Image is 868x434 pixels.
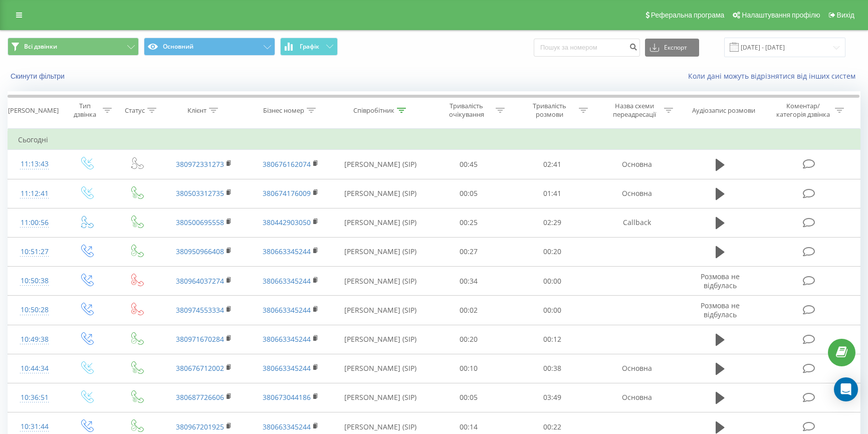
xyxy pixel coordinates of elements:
[125,106,145,115] div: Статус
[176,159,224,169] a: 380972331273
[176,305,224,315] a: 380974553334
[263,218,311,227] a: 380442903050
[176,276,224,286] a: 380964037274
[8,38,139,56] button: Всі дзвінки
[427,354,510,383] td: 00:10
[594,150,681,179] td: Основна
[511,208,594,237] td: 02:29
[18,330,51,349] div: 10:49:38
[263,247,311,256] a: 380663345244
[280,38,338,56] button: Графік
[692,106,755,115] div: Аудіозапис розмови
[511,354,594,383] td: 00:38
[18,388,51,407] div: 10:36:51
[651,11,725,19] span: Реферальна програма
[334,237,427,266] td: [PERSON_NAME] (SIP)
[263,276,311,286] a: 380663345244
[523,102,576,119] div: Тривалість розмови
[440,102,493,119] div: Тривалість очікування
[24,43,57,51] span: Всі дзвінки
[534,39,640,57] input: Пошук за номером
[594,208,681,237] td: Callback
[334,383,427,412] td: [PERSON_NAME] (SIP)
[263,188,311,198] a: 380674176009
[427,296,510,325] td: 00:02
[427,237,510,266] td: 00:27
[742,11,820,19] span: Налаштування профілю
[511,237,594,266] td: 00:20
[263,363,311,373] a: 380663345244
[18,271,51,291] div: 10:50:38
[263,106,304,115] div: Бізнес номер
[608,102,662,119] div: Назва схеми переадресації
[511,383,594,412] td: 03:49
[18,300,51,320] div: 10:50:28
[8,72,70,81] button: Скинути фільтри
[263,422,311,431] a: 380663345244
[427,383,510,412] td: 00:05
[70,102,100,119] div: Тип дзвінка
[263,334,311,344] a: 380663345244
[427,267,510,296] td: 00:34
[176,247,224,256] a: 380950966408
[334,354,427,383] td: [PERSON_NAME] (SIP)
[176,188,224,198] a: 380503312735
[594,383,681,412] td: Основна
[334,296,427,325] td: [PERSON_NAME] (SIP)
[645,39,699,57] button: Експорт
[334,325,427,354] td: [PERSON_NAME] (SIP)
[8,130,860,150] td: Сьогодні
[427,179,510,208] td: 00:05
[176,363,224,373] a: 380676712002
[334,267,427,296] td: [PERSON_NAME] (SIP)
[511,325,594,354] td: 00:12
[511,179,594,208] td: 01:41
[427,150,510,179] td: 00:45
[701,272,740,290] span: Розмова не відбулась
[263,392,311,402] a: 380673044186
[834,377,858,401] div: Open Intercom Messenger
[837,11,854,19] span: Вихід
[176,422,224,431] a: 380967201925
[774,102,832,119] div: Коментар/категорія дзвінка
[18,359,51,378] div: 10:44:34
[427,208,510,237] td: 00:25
[511,296,594,325] td: 00:00
[18,242,51,262] div: 10:51:27
[18,213,51,233] div: 11:00:56
[263,305,311,315] a: 380663345244
[187,106,206,115] div: Клієнт
[353,106,394,115] div: Співробітник
[176,392,224,402] a: 380687726606
[511,267,594,296] td: 00:00
[18,184,51,203] div: 11:12:41
[263,159,311,169] a: 380676162074
[334,179,427,208] td: [PERSON_NAME] (SIP)
[594,179,681,208] td: Основна
[701,301,740,319] span: Розмова не відбулась
[8,106,59,115] div: [PERSON_NAME]
[511,150,594,179] td: 02:41
[427,325,510,354] td: 00:20
[334,208,427,237] td: [PERSON_NAME] (SIP)
[176,218,224,227] a: 380500695558
[18,154,51,174] div: 11:13:43
[688,71,860,81] a: Коли дані можуть відрізнятися вiд інших систем
[594,354,681,383] td: Основна
[144,38,275,56] button: Основний
[334,150,427,179] td: [PERSON_NAME] (SIP)
[176,334,224,344] a: 380971670284
[300,43,319,50] span: Графік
